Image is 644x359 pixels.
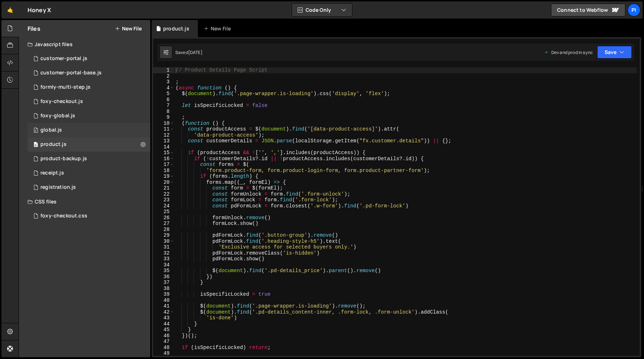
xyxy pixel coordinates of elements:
[153,327,174,333] div: 45
[28,123,150,137] div: 11115/25973.js
[628,4,640,16] a: Pi
[28,180,150,195] div: 11115/30581.js
[153,144,174,150] div: 14
[153,191,174,197] div: 22
[40,141,67,148] div: product.js
[175,49,203,55] div: Saved
[153,150,174,156] div: 15
[153,197,174,203] div: 23
[40,170,64,176] div: receipt.js
[34,128,38,134] span: 0
[597,46,632,59] button: Save
[153,215,174,221] div: 26
[153,339,174,345] div: 47
[544,49,593,55] div: Dev and prod in sync
[28,152,150,166] div: 11115/33543.js
[292,4,352,16] button: Code Only
[28,137,150,152] div: 11115/29587.js
[153,274,174,280] div: 36
[28,51,150,66] div: 11115/28888.js
[153,85,174,91] div: 4
[153,321,174,327] div: 44
[153,291,174,297] div: 39
[163,25,189,32] div: product.js
[153,121,174,127] div: 10
[153,168,174,174] div: 18
[153,227,174,233] div: 28
[28,109,150,123] div: 11115/29457.js
[153,309,174,315] div: 42
[153,114,174,121] div: 9
[40,156,87,162] div: product-backup.js
[153,333,174,339] div: 46
[153,162,174,168] div: 17
[1,1,19,19] a: 🤙
[153,209,174,215] div: 25
[28,209,150,223] div: 11115/29670.css
[204,25,234,32] div: New File
[153,185,174,191] div: 21
[153,268,174,274] div: 35
[153,244,174,250] div: 31
[28,94,150,109] div: 11115/30890.js
[40,98,83,105] div: foxy-checkout.js
[115,26,142,31] button: New File
[153,156,174,162] div: 16
[153,315,174,321] div: 43
[153,238,174,245] div: 30
[153,103,174,109] div: 7
[40,127,62,133] div: global.js
[153,280,174,286] div: 37
[153,91,174,97] div: 5
[153,286,174,292] div: 38
[153,250,174,256] div: 32
[153,350,174,356] div: 49
[28,66,150,80] div: 11115/30117.js
[153,256,174,262] div: 33
[153,67,174,73] div: 1
[28,6,51,14] div: Honey X
[28,25,40,33] h2: Files
[153,79,174,85] div: 3
[153,126,174,132] div: 11
[40,113,75,119] div: foxy-global.js
[153,232,174,238] div: 29
[28,80,150,94] div: 11115/31206.js
[153,73,174,79] div: 2
[153,179,174,186] div: 20
[153,303,174,309] div: 41
[40,213,87,219] div: foxy-checkout.css
[153,221,174,227] div: 27
[153,203,174,209] div: 24
[153,97,174,103] div: 6
[153,297,174,304] div: 40
[153,138,174,144] div: 13
[40,184,76,191] div: registration.js
[19,37,150,51] div: Javascript files
[551,4,625,16] a: Connect to Webflow
[153,173,174,179] div: 19
[40,70,102,76] div: customer-portal-base.js
[40,55,87,62] div: customer-portal.js
[153,132,174,138] div: 12
[34,142,38,148] span: 0
[19,195,150,209] div: CSS files
[153,345,174,351] div: 48
[188,49,203,55] div: [DATE]
[153,262,174,268] div: 34
[153,109,174,115] div: 8
[40,84,91,90] div: formly-multi-step.js
[28,166,150,180] div: 11115/30391.js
